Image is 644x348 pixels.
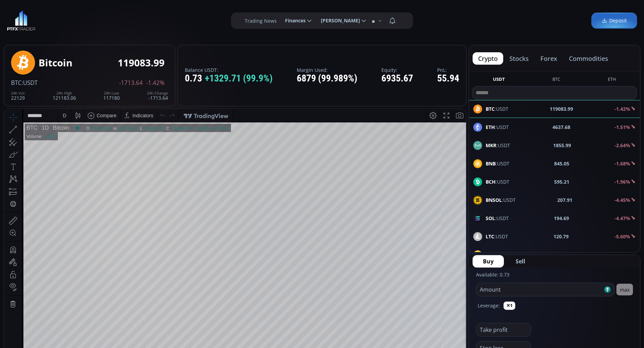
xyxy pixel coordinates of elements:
label: PnL: [437,67,459,73]
label: Balance USDT: [185,67,273,73]
div: Market open [70,16,76,22]
b: 4637.68 [553,123,571,131]
div: 5d [68,277,73,282]
b: BNSOL [486,197,502,203]
label: Margin Used: [297,67,357,73]
div: -1713.64 [147,91,168,100]
div: Indicators [128,4,149,9]
span: Sell [516,257,525,265]
button: ✕1 [504,302,515,310]
a: Deposit [591,13,637,29]
b: 25.07 [561,251,574,258]
div: Toggle Auto Scale [447,273,461,286]
b: ETH [486,124,495,130]
span: :USDT [22,79,38,87]
b: -4.45% [614,197,630,203]
button: BTC [550,76,563,85]
div: Compare [93,4,113,9]
b: 595.21 [555,178,570,185]
div: C [162,17,166,22]
div: 1D [33,16,44,22]
span: :USDT [486,215,509,222]
span: [PERSON_NAME] [316,14,360,28]
b: -2.64% [614,142,630,149]
b: BNB [486,160,496,167]
div: Volume [22,25,37,30]
button: Buy [473,255,504,268]
div: 24h Change [147,91,168,95]
b: -4.02% [614,251,630,258]
b: 1855.99 [553,142,571,149]
div: Go to [92,273,103,286]
b: 120.79 [554,233,569,240]
b: -4.47% [614,215,630,221]
div: +788.91 (+0.67%) [189,17,224,22]
b: 194.69 [554,215,569,222]
b: -5.60% [614,233,630,240]
div: Toggle Percentage [426,273,435,286]
b: -1.96% [614,178,630,185]
button: Sell [505,255,536,268]
button: forex [535,52,563,65]
div: 121183.06 [53,91,76,100]
div: 119083.99 [118,57,165,68]
span: :USDT [486,233,508,240]
span: :USDT [486,178,509,185]
span: :USDT [486,251,520,258]
div: 24h Low [103,91,120,95]
img: LOGO [7,10,35,31]
span: +1329.71 (99.9%) [205,73,273,84]
div: 1m [56,277,63,282]
div: 1y [35,277,40,282]
div: 24h Vol. [11,91,25,95]
div: BTC [22,16,33,22]
div: 1d [78,277,83,282]
b: BANANA [486,251,507,258]
b: 207.91 [558,196,573,204]
span: -1713.64 [119,80,143,86]
button: crypto [473,52,503,65]
span: :USDT [486,160,509,167]
button: ETH [605,76,619,85]
div: 5y [25,277,30,282]
div: 22129 [11,91,25,100]
div: 119216.82 [113,17,134,22]
span: -1.42% [146,80,165,86]
b: -1.68% [614,160,630,167]
div: 6935.67 [381,73,413,84]
span: 11:40:53 (UTC) [384,277,417,282]
div: L [136,17,139,22]
div: O [82,17,86,22]
div: H [109,17,113,22]
b: SOL [486,215,495,221]
div: 24h High [53,91,76,95]
button: USDT [490,76,508,85]
div: Toggle Log Scale [435,273,447,286]
div: 118032.32 [139,17,160,22]
div: 4.69K [40,25,52,30]
div: 0.73 [185,73,273,84]
div: Bitcoin [44,16,65,22]
span: :USDT [486,196,516,204]
div: Bitcoin [39,57,72,68]
div: 118295.09 [86,17,107,22]
div:  [6,92,12,98]
b: LTC [486,233,494,240]
b: BCH [486,178,496,185]
div: D [59,4,62,9]
div: 3m [45,277,51,282]
div: 55.94 [437,73,459,84]
label: Leverage: [478,302,500,309]
div: Hide Drawings Toolbar [16,257,19,266]
label: Trading News [245,17,277,24]
b: 845.05 [555,160,570,167]
button: stocks [504,52,534,65]
span: :USDT [486,123,509,131]
span: Buy [483,257,494,265]
div: auto [449,277,458,282]
div: 117180 [103,91,120,100]
div: log [438,277,444,282]
label: Equity: [381,67,413,73]
span: :USDT [486,142,510,149]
